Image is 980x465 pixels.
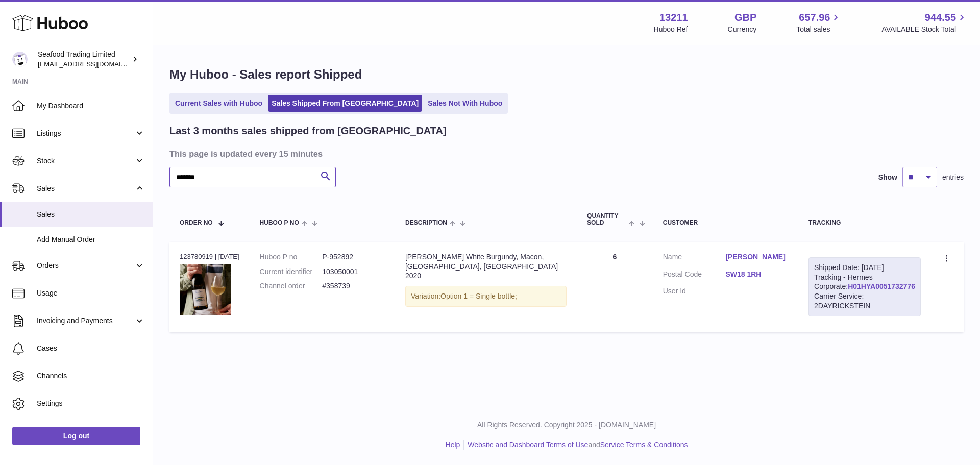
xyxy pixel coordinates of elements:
[881,11,968,34] a: 944.55 AVAILABLE Stock Total
[180,264,231,315] img: Rick-Stein-White-Burgundy.jpg
[734,11,756,25] strong: GBP
[881,25,968,34] span: AVAILABLE Stock Total
[659,11,688,25] strong: 13211
[12,52,28,67] img: internalAdmin-13211@internal.huboo.com
[796,25,842,34] span: Total sales
[260,267,323,277] dt: Current identifier
[37,316,134,326] span: Invoicing and Payments
[577,242,653,332] td: 6
[878,173,897,182] label: Show
[37,261,134,271] span: Orders
[37,371,145,381] span: Channels
[260,219,299,226] span: Huboo P no
[171,95,266,112] a: Current Sales with Huboo
[424,95,506,112] a: Sales Not With Huboo
[405,219,447,226] span: Description
[37,184,134,193] span: Sales
[38,60,150,68] span: [EMAIL_ADDRESS][DOMAIN_NAME]
[37,344,145,353] span: Cases
[260,252,323,262] dt: Huboo P no
[180,219,213,226] span: Order No
[663,270,726,282] dt: Postal Code
[814,263,915,273] div: Shipped Date: [DATE]
[440,292,517,300] span: Option 1 = Single bottle;
[322,281,385,291] dd: #358739
[37,210,145,219] span: Sales
[169,124,447,138] h2: Last 3 months sales shipped from [GEOGRAPHIC_DATA]
[848,282,915,290] a: H01HYA0051732776
[654,25,688,34] div: Huboo Ref
[180,252,239,261] div: 123780919 | [DATE]
[663,286,726,296] dt: User Id
[268,95,422,112] a: Sales Shipped From [GEOGRAPHIC_DATA]
[37,156,134,166] span: Stock
[600,440,688,449] a: Service Terms & Conditions
[405,286,567,307] div: Variation:
[169,66,964,83] h1: My Huboo - Sales report Shipped
[37,129,134,138] span: Listings
[322,267,385,277] dd: 103050001
[814,291,915,311] div: Carrier Service: 2DAYRICKSTEIN
[38,50,130,69] div: Seafood Trading Limited
[169,148,961,159] h3: This page is updated every 15 minutes
[808,219,921,226] div: Tracking
[161,420,972,430] p: All Rights Reserved. Copyright 2025 - [DOMAIN_NAME]
[405,252,567,281] div: [PERSON_NAME] White Burgundy, Macon, [GEOGRAPHIC_DATA], [GEOGRAPHIC_DATA] 2020
[808,257,921,316] div: Tracking - Hermes Corporate:
[468,440,588,449] a: Website and Dashboard Terms of Use
[663,219,788,226] div: Customer
[37,235,145,244] span: Add Manual Order
[925,11,956,25] span: 944.55
[12,427,140,445] a: Log out
[728,25,757,34] div: Currency
[725,252,788,262] a: [PERSON_NAME]
[464,440,688,450] li: and
[260,281,323,291] dt: Channel order
[322,252,385,262] dd: P-952892
[446,440,460,449] a: Help
[37,101,145,111] span: My Dashboard
[725,270,788,279] a: SW18 1RH
[799,11,830,25] span: 657.96
[796,11,842,34] a: 657.96 Total sales
[37,399,145,408] span: Settings
[942,173,964,182] span: entries
[587,213,626,226] span: Quantity Sold
[37,288,145,298] span: Usage
[663,252,726,264] dt: Name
